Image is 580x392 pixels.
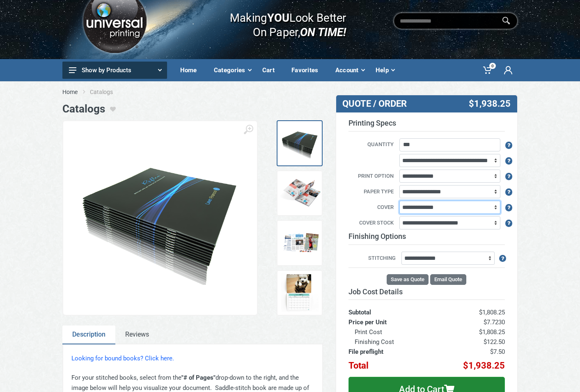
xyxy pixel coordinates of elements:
span: 0 [489,63,496,69]
a: Saddlestich Book [277,120,323,166]
a: Looking for bound books? Click here. [71,355,174,362]
a: Home [174,59,208,81]
h1: Catalogs [62,103,105,115]
a: Open Spreads [277,170,323,216]
label: Stitching [348,254,400,263]
li: Catalogs [90,88,125,96]
div: Making Look Better On Paper, [214,2,346,39]
a: Home [62,88,78,96]
label: Quantity [342,140,398,149]
i: ON TIME! [300,25,346,39]
a: Reviews [115,326,159,344]
img: Calendar [279,273,320,314]
button: Save as Quote [387,274,429,285]
div: Account [330,62,370,79]
label: Print Option [342,172,398,181]
h3: Job Cost Details [348,287,505,296]
button: Show by Products [62,62,167,79]
span: $7.7230 [484,319,505,326]
img: Samples [279,222,320,264]
div: Help [370,62,400,79]
button: Email Quote [430,274,466,285]
th: Total [348,357,430,371]
span: $1,938.25 [469,99,511,109]
th: File preflight [348,347,430,357]
label: Cover [342,203,398,212]
div: Home [174,62,208,79]
a: Calendar [277,270,323,316]
a: Favorites [286,59,330,81]
img: Open Spreads [279,173,320,214]
strong: "# of Pages" [181,374,215,381]
a: Description [62,326,115,344]
div: Favorites [286,62,330,79]
h3: QUOTE / ORDER [342,99,451,109]
span: $122.50 [484,338,505,346]
div: Cart [257,62,286,79]
span: $1,808.25 [479,328,505,336]
th: Print Cost [348,327,430,337]
span: $7.50 [490,348,505,355]
a: 0 [477,59,498,81]
div: Categories [208,62,257,79]
h3: Finishing Options [348,232,505,245]
th: Subtotal [348,300,430,317]
label: Paper Type [342,188,398,197]
span: $1,808.25 [479,309,505,316]
img: Saddlestich Book [279,123,320,164]
th: Finishing Cost [348,337,430,347]
b: YOU [267,11,289,25]
a: Samples [277,220,323,266]
span: $1,938.25 [463,360,505,371]
a: Cart [257,59,286,81]
img: Saddlestich Book [71,151,249,284]
th: Price per Unit [348,317,430,327]
nav: breadcrumb [62,88,518,96]
h3: Printing Specs [348,119,505,132]
label: Cover Stock [342,219,398,228]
